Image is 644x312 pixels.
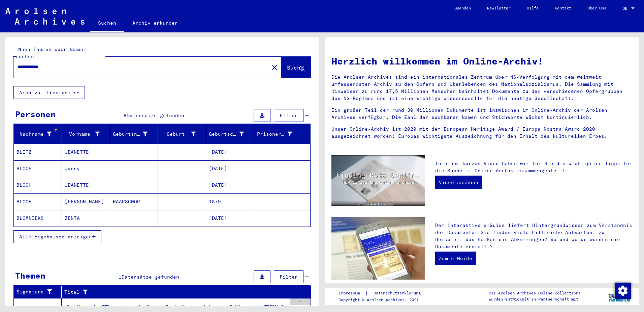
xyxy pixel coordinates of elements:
[489,290,581,296] p: Die Arolsen Archives Online-Collections
[62,144,110,160] mat-cell: JEANETTE
[65,129,110,139] div: Vorname
[158,125,206,144] mat-header-cell: Geburt‏
[339,297,429,303] p: Copyright © Arolsen Archives, 2021
[90,15,124,32] a: Suchen
[14,177,62,193] mat-cell: BLOCH
[281,57,311,78] button: Suche
[62,125,110,144] mat-header-cell: Vorname
[14,210,62,226] mat-cell: BLOMNIEKS
[64,287,302,297] div: Titel
[339,290,429,297] div: |
[62,193,110,210] mat-cell: [PERSON_NAME]
[62,160,110,177] mat-cell: Janny
[435,160,632,174] p: In einem kurzen Video haben wir für Sie die wichtigsten Tipps für die Suche im Online-Archiv zusa...
[274,109,303,122] button: Filter
[14,193,62,210] mat-cell: BLOCH
[257,129,302,139] div: Prisoner #
[161,131,196,138] div: Geburt‏
[124,112,127,119] span: 8
[14,144,62,160] mat-cell: BLITZ
[122,274,179,280] span: Datensätze gefunden
[15,108,56,120] div: Personen
[435,222,632,250] p: Der interaktive e-Guide liefert Hintergrundwissen zum Verständnis der Dokumente. Sie finden viele...
[206,177,254,193] mat-cell: [DATE]
[124,15,186,31] a: Archiv erkunden
[331,74,632,102] p: Die Arolsen Archives sind ein internationales Zentrum über NS-Verfolgung mit dem weltweit umfasse...
[14,125,62,144] mat-header-cell: Nachname
[331,126,632,140] p: Unser Online-Archiv ist 2020 mit dem European Heritage Award / Europa Nostra Award 2020 ausgezeic...
[254,125,310,144] mat-header-cell: Prisoner #
[331,155,425,206] img: video.jpg
[435,252,476,265] a: Zum e-Guide
[206,125,254,144] mat-header-cell: Geburtsdatum
[13,86,85,99] button: Archival tree units
[110,193,158,210] mat-cell: HAARSCHOR
[13,230,101,243] button: Alle Ergebnisse anzeigen
[614,282,631,298] div: Zustimmung ändern
[206,144,254,160] mat-cell: [DATE]
[270,63,279,72] mat-icon: close
[17,288,53,295] div: Signature
[331,54,632,68] h1: Herzlich willkommen im Online-Archiv!
[268,60,281,74] button: Clear
[274,270,303,283] button: Filter
[287,64,304,71] span: Suche
[331,217,425,280] img: eguide.jpg
[62,177,110,193] mat-cell: JEANETTE
[368,290,429,297] a: Datenschutzerklärung
[161,129,206,139] div: Geburt‏
[331,107,632,121] p: Ein großer Teil der rund 30 Millionen Dokumente ist inzwischen im Online-Archiv der Arolsen Archi...
[17,129,62,139] div: Nachname
[113,131,148,138] div: Geburtsname
[206,160,254,177] mat-cell: [DATE]
[206,210,254,226] mat-cell: [DATE]
[5,8,85,25] img: Arolsen_neg.svg
[65,131,100,138] div: Vorname
[280,112,298,119] span: Filter
[110,125,158,144] mat-header-cell: Geburtsname
[622,6,630,11] span: DE
[17,287,61,297] div: Signature
[206,193,254,210] mat-cell: 1879
[113,129,158,139] div: Geburtsname
[339,290,365,297] a: Impressum
[64,289,294,296] div: Titel
[15,269,45,282] div: Themen
[290,298,311,305] div: 7
[16,46,85,59] mat-label: Nach Themen oder Namen suchen
[615,283,631,299] img: Zustimmung ändern
[257,131,292,138] div: Prisoner #
[119,274,122,280] span: 1
[209,131,244,138] div: Geburtsdatum
[607,288,632,305] img: yv_logo.png
[127,112,184,119] span: Datensätze gefunden
[435,176,482,189] a: Video ansehen
[17,131,52,138] div: Nachname
[14,160,62,177] mat-cell: BLOCH
[19,234,92,240] span: Alle Ergebnisse anzeigen
[209,129,254,139] div: Geburtsdatum
[489,296,581,302] p: wurden entwickelt in Partnerschaft mit
[62,210,110,226] mat-cell: ZENTA
[280,274,298,280] span: Filter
